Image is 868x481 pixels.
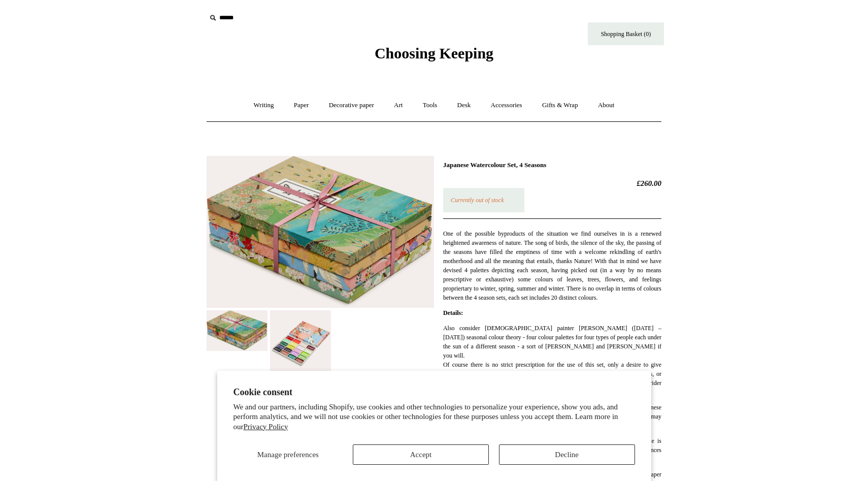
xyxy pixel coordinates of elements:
[448,92,480,119] a: Desk
[320,92,383,119] a: Decorative paper
[233,387,635,398] h2: Cookie consent
[233,402,635,432] p: We and our partners, including Shopify, use cookies and other technologies to personalize your ex...
[244,423,288,431] a: Privacy Policy
[270,310,331,371] img: Japanese Watercolour Set, 4 Seasons
[499,444,635,465] button: Decline
[353,444,489,465] button: Accept
[385,92,412,119] a: Art
[245,92,283,119] a: Writing
[443,229,661,302] p: One of the possible byproducts of the situation we find ourselves in is a renewed heightened awar...
[207,156,434,308] img: Japanese Watercolour Set, 4 Seasons
[443,161,661,169] h1: Japanese Watercolour Set, 4 Seasons
[375,45,493,61] span: Choosing Keeping
[414,92,447,119] a: Tools
[588,22,664,45] a: Shopping Basket (0)
[533,92,587,119] a: Gifts & Wrap
[589,92,624,119] a: About
[233,444,343,465] button: Manage preferences
[257,451,319,459] span: Manage preferences
[443,179,661,188] h2: £260.00
[375,53,493,60] a: Choosing Keeping
[451,197,504,204] em: Currently out of stock
[482,92,531,119] a: Accessories
[443,309,463,316] strong: Details:
[207,310,268,351] img: Japanese Watercolour Set, 4 Seasons
[285,92,318,119] a: Paper
[443,324,661,397] p: Also consider [DEMOGRAPHIC_DATA] painter [PERSON_NAME] ([DATE] – [DATE]) seasonal colour theory -...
